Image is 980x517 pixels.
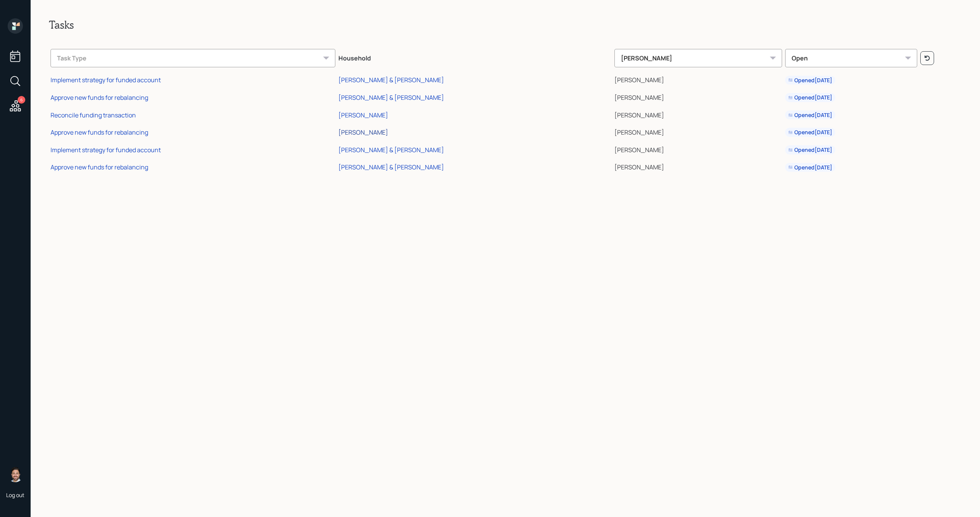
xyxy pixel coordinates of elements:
td: [PERSON_NAME] [613,105,784,123]
div: Opened [DATE] [788,76,832,84]
td: [PERSON_NAME] [613,70,784,88]
div: [PERSON_NAME] & [PERSON_NAME] [338,76,444,84]
td: [PERSON_NAME] [613,140,784,158]
div: [PERSON_NAME] [338,128,388,137]
img: michael-russo-headshot.png [8,467,23,482]
div: Implement strategy for funded account [51,146,161,154]
div: Approve new funds for rebalancing [51,93,148,102]
div: [PERSON_NAME] & [PERSON_NAME] [338,163,444,171]
div: Log out [6,491,24,499]
div: Reconcile funding transaction [51,111,136,119]
div: Open [785,49,917,67]
div: Implement strategy for funded account [51,76,161,84]
div: [PERSON_NAME] [338,111,388,119]
div: [PERSON_NAME] & [PERSON_NAME] [338,146,444,154]
div: Opened [DATE] [788,128,832,136]
div: Opened [DATE] [788,94,832,101]
div: 6 [18,96,25,104]
div: [PERSON_NAME] [614,49,782,67]
td: [PERSON_NAME] [613,158,784,175]
div: Approve new funds for rebalancing [51,163,148,171]
td: [PERSON_NAME] [613,88,784,105]
th: Household [337,44,613,70]
div: [PERSON_NAME] & [PERSON_NAME] [338,93,444,102]
td: [PERSON_NAME] [613,122,784,140]
div: Task Type [51,49,335,67]
div: Opened [DATE] [788,111,832,119]
h2: Tasks [49,18,962,31]
div: Opened [DATE] [788,164,832,171]
div: Approve new funds for rebalancing [51,128,148,137]
div: Opened [DATE] [788,146,832,154]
